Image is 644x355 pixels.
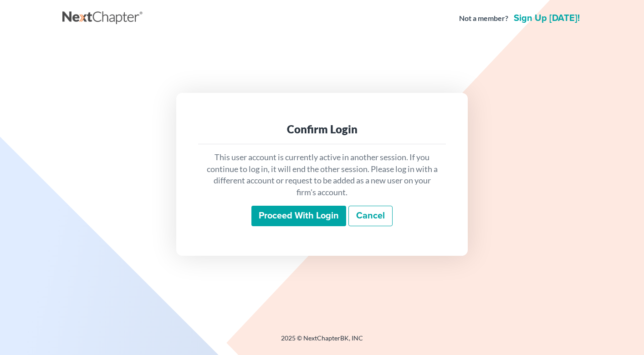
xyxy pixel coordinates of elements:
[62,334,582,350] div: 2025 © NextChapterBK, INC
[251,206,346,227] input: Proceed with login
[205,152,439,198] p: This user account is currently active in another session. If you continue to log in, it will end ...
[512,14,582,23] a: Sign up [DATE]!
[205,122,439,137] div: Confirm Login
[459,13,508,24] strong: Not a member?
[348,206,393,227] a: Cancel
